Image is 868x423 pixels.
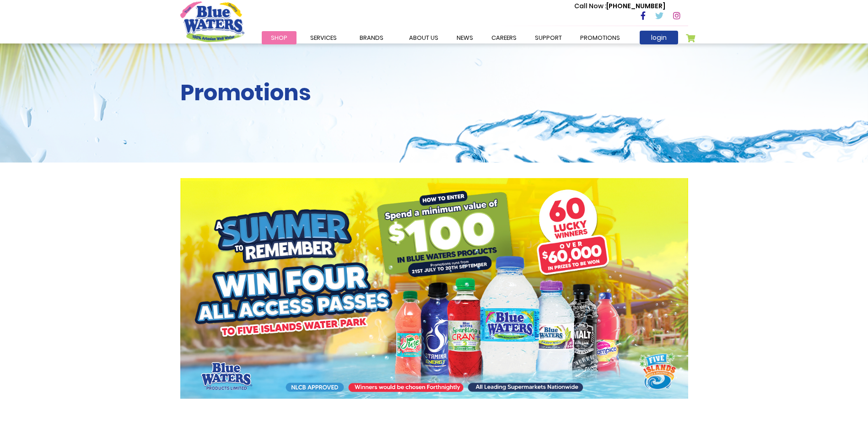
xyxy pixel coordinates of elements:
[574,1,606,11] span: Call Now :
[400,31,447,44] a: about us
[447,31,482,44] a: News
[482,31,526,44] a: careers
[180,80,688,106] h2: Promotions
[574,1,665,11] p: [PHONE_NUMBER]
[526,31,571,44] a: support
[180,1,244,42] a: store logo
[271,33,287,42] span: Shop
[640,31,678,44] a: login
[310,33,337,42] span: Services
[571,31,629,44] a: Promotions
[360,33,383,42] span: Brands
